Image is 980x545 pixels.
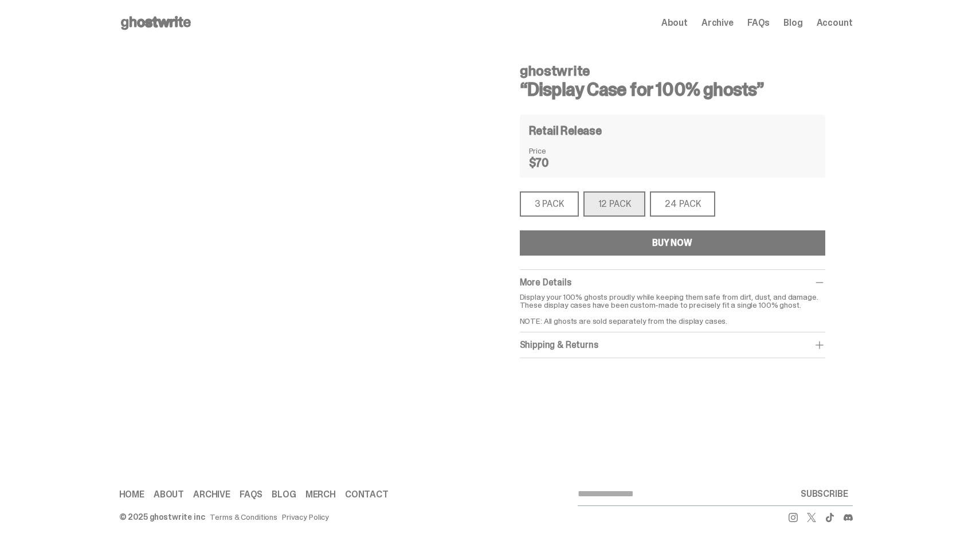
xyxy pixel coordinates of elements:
h4: ghostwrite [520,64,825,78]
button: SUBSCRIBE [796,483,853,505]
a: Archive [193,490,230,499]
button: BUY NOW [520,230,825,256]
a: Merch [305,490,336,499]
a: Blog [783,18,802,28]
div: 24 PACK [650,191,715,217]
a: Archive [701,18,734,28]
div: 12 PACK [583,191,646,217]
a: FAQs [747,18,770,28]
h3: “Display Case for 100% ghosts” [520,80,825,99]
div: BUY NOW [652,238,692,248]
div: Shipping & Returns [520,339,825,351]
dd: $70 [529,157,586,168]
a: About [154,490,184,499]
a: Contact [345,490,389,499]
a: Terms & Conditions [210,513,277,521]
a: Blog [272,490,296,499]
a: FAQs [240,490,262,499]
a: Home [119,490,144,499]
span: More Details [520,276,571,288]
a: Privacy Policy [282,513,329,521]
a: About [661,18,688,28]
h4: Retail Release [529,125,602,136]
a: Account [817,18,853,28]
p: Display your 100% ghosts proudly while keeping them safe from dirt, dust, and damage. These displ... [520,293,825,325]
div: © 2025 ghostwrite inc [119,513,205,521]
div: 3 PACK [520,191,579,217]
dt: Price [529,147,586,155]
